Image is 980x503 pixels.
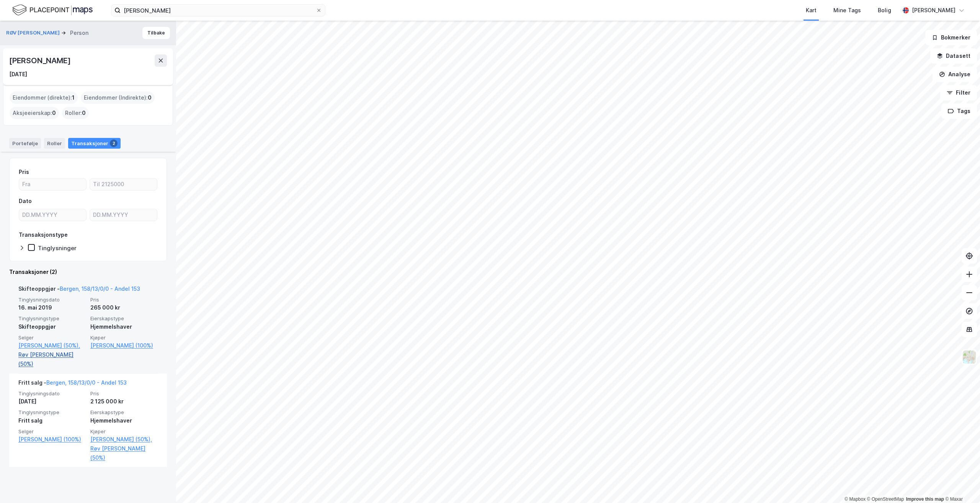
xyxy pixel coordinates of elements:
div: Pris [19,167,29,177]
div: Aksjeeierskap : [10,107,59,119]
span: Selger [18,428,86,435]
a: Improve this map [906,496,944,502]
div: 16. mai 2019 [18,303,86,312]
span: Kjøper [90,334,158,341]
button: Analyse [933,67,977,82]
span: Tinglysningsdato [18,390,86,397]
div: Tinglysninger [38,244,77,252]
div: Mine Tags [833,6,861,15]
span: 0 [52,108,56,118]
span: Pris [90,390,158,397]
span: Eierskapstype [90,315,158,322]
img: logo.f888ab2527a4732fd821a326f86c7f29.svg [12,3,93,17]
div: Kontrollprogram for chat [942,466,980,503]
button: Filter [940,85,977,100]
button: Datasett [930,48,977,64]
a: OpenStreetMap [867,496,904,502]
div: Dato [19,197,32,206]
a: [PERSON_NAME] (100%) [18,435,86,444]
span: Eierskapstype [90,409,158,416]
div: Kart [806,6,817,15]
span: 0 [148,93,152,102]
div: Fritt salg [18,416,86,425]
button: Tags [941,103,977,119]
div: [DATE] [18,397,86,406]
a: [PERSON_NAME] (50%), [90,435,158,444]
div: Skifteoppgjør [18,322,86,331]
div: Eiendommer (direkte) : [10,92,78,104]
div: Transaksjonstype [19,230,68,239]
div: [PERSON_NAME] [9,54,72,67]
div: [DATE] [9,70,27,79]
span: Tinglysningstype [18,315,86,322]
button: Tilbake [142,27,170,39]
div: [PERSON_NAME] [912,6,955,15]
span: Selger [18,334,86,341]
button: Bokmerker [925,30,977,45]
div: Hjemmelshaver [90,322,158,331]
span: Kjøper [90,428,158,435]
div: Transaksjoner (2) [9,267,167,277]
span: 1 [72,93,75,102]
div: Person [70,28,88,38]
div: Roller [44,138,65,149]
a: Røv [PERSON_NAME] (50%) [90,444,158,462]
div: Roller : [62,107,89,119]
input: DD.MM.YYYY [19,209,86,221]
div: Bolig [878,6,891,15]
div: 2 125 000 kr [90,397,158,406]
span: Pris [90,297,158,303]
div: 2 [110,139,118,147]
span: 0 [82,108,86,118]
a: Røv [PERSON_NAME] (50%) [18,350,86,369]
div: Eiendommer (Indirekte) : [81,92,155,104]
a: [PERSON_NAME] (50%), [18,341,86,350]
span: Tinglysningstype [18,409,86,416]
div: Transaksjoner [68,138,121,149]
img: Z [962,350,977,364]
div: Portefølje [9,138,41,149]
input: Til 2125000 [90,179,157,190]
button: RØV [PERSON_NAME] [6,29,61,37]
div: Hjemmelshaver [90,416,158,425]
div: Fritt salg - [18,378,127,390]
iframe: Chat Widget [942,466,980,503]
a: Mapbox [844,496,866,502]
a: Bergen, 158/13/0/0 - Andel 153 [60,285,140,292]
a: [PERSON_NAME] (100%) [90,341,158,350]
input: Fra [19,179,86,190]
div: 265 000 kr [90,303,158,312]
input: DD.MM.YYYY [90,209,157,221]
span: Tinglysningsdato [18,297,86,303]
a: Bergen, 158/13/0/0 - Andel 153 [46,379,127,386]
input: Søk på adresse, matrikkel, gårdeiere, leietakere eller personer [121,5,316,16]
div: Skifteoppgjør - [18,284,140,297]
